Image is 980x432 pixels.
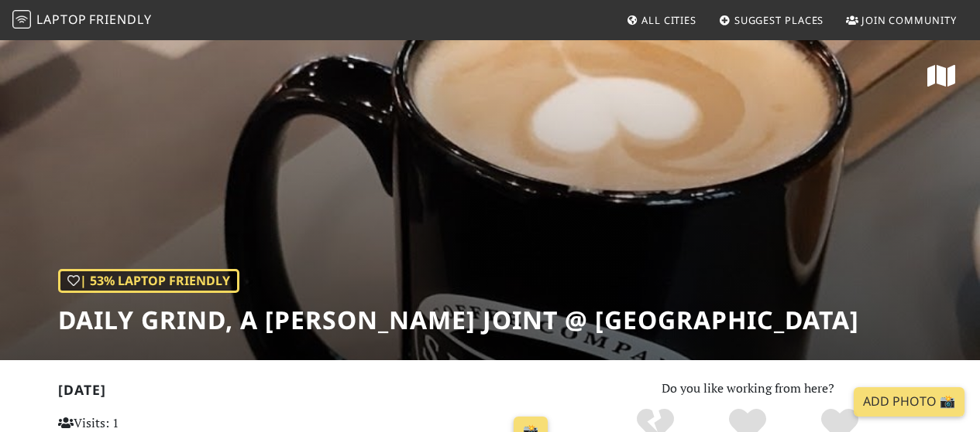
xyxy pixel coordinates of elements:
p: Do you like working from here? [573,379,923,399]
a: LaptopFriendly LaptopFriendly [12,7,152,34]
span: Suggest Places [734,13,824,27]
a: Suggest Places [713,6,830,34]
a: All Cities [620,6,703,34]
span: Join Community [861,13,957,27]
img: LaptopFriendly [12,10,31,29]
span: All Cities [641,13,696,27]
h2: [DATE] [58,382,555,404]
a: Add Photo 📸 [854,387,965,417]
span: Laptop [36,11,87,28]
h1: Daily Grind, a [PERSON_NAME] Joint @ [GEOGRAPHIC_DATA] [58,305,859,335]
span: Friendly [89,11,151,28]
div: | 53% Laptop Friendly [58,269,239,294]
a: Join Community [840,6,963,34]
